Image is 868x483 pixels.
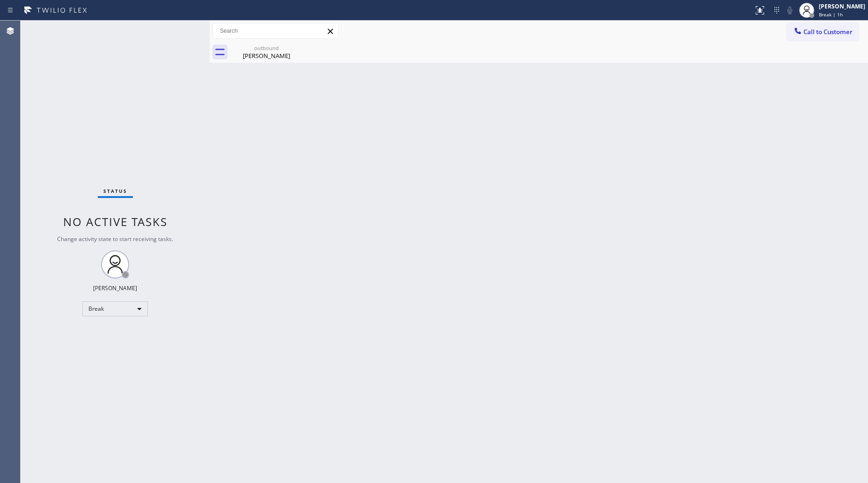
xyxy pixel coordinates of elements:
span: No active tasks [63,214,168,229]
div: [PERSON_NAME] [93,284,137,292]
span: Break | 1h [819,11,843,18]
span: Call to Customer [803,28,853,36]
div: Break [82,301,148,316]
button: Call to Customer [787,23,859,41]
span: Status [103,188,127,194]
div: Nichole Sweeney [231,42,302,63]
div: [PERSON_NAME] [819,2,865,10]
button: Mute [783,4,796,17]
div: [PERSON_NAME] [231,51,302,60]
input: Search [213,23,338,38]
div: outbound [231,44,302,51]
span: Change activity state to start receiving tasks. [57,235,173,243]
